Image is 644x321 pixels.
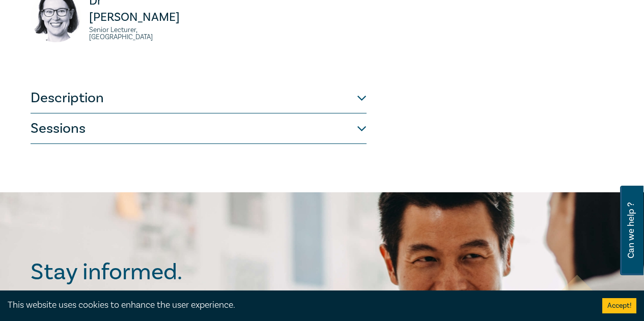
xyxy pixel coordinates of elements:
[602,298,636,313] button: Accept cookies
[31,113,367,144] button: Sessions
[8,299,587,312] div: This website uses cookies to enhance the user experience.
[31,83,367,113] button: Description
[626,192,636,269] span: Can we help ?
[89,26,192,41] small: Senior Lecturer, [GEOGRAPHIC_DATA]
[31,259,271,285] h2: Stay informed.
